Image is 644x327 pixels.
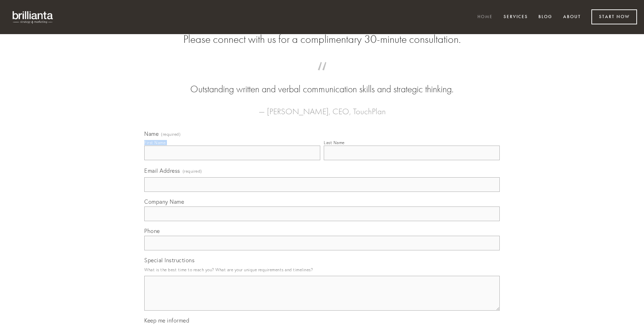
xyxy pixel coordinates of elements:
[155,69,489,83] span: “
[155,69,489,96] blockquote: Outstanding written and verbal communication skills and strategic thinking.
[591,9,637,24] a: Start Now
[161,132,181,137] span: (required)
[144,265,500,274] p: What is the best time to reach you? What are your unique requirements and timelines?
[183,166,202,176] span: (required)
[144,33,500,46] h2: Please connect with us for a complimentary 30-minute consultation.
[155,96,489,118] figcaption: — [PERSON_NAME], CEO, TouchPlan
[534,11,557,23] a: Blog
[144,317,189,324] span: Keep me informed
[144,227,160,234] span: Phone
[499,11,532,23] a: Services
[144,257,194,264] span: Special Instructions
[144,130,159,137] span: Name
[473,11,497,23] a: Home
[144,140,166,145] div: First Name
[144,167,180,174] span: Email Address
[144,198,184,205] span: Company Name
[324,140,345,145] div: Last Name
[7,7,59,27] img: brillianta - research, strategy, marketing
[559,11,585,23] a: About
